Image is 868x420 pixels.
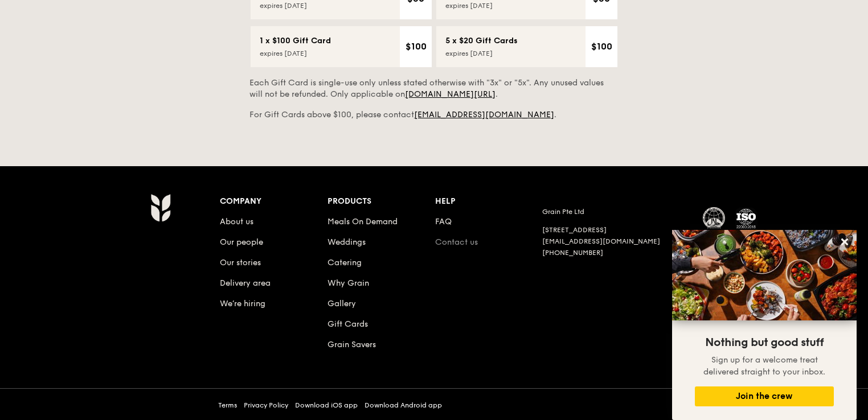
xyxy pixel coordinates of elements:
[327,193,435,209] div: Products
[327,319,368,329] a: Gift Cards
[220,237,263,247] a: Our people
[327,217,398,227] a: Meals On Demand
[695,386,834,406] button: Join the crew
[414,110,554,120] a: [EMAIL_ADDRESS][DOMAIN_NAME]
[327,340,376,349] a: Grain Savers
[435,217,452,227] a: FAQ
[327,237,366,247] a: Weddings
[220,299,265,308] a: We’re hiring
[590,35,613,58] div: $100
[220,217,253,227] a: About us
[735,207,758,230] img: ISO Certified
[260,35,331,47] div: 1 x $100 Gift Card
[445,1,493,10] div: expires [DATE]
[260,49,307,58] div: expires [DATE]
[542,207,689,216] div: Grain Pte Ltd
[150,193,170,222] img: Grain
[836,233,854,251] button: Close
[260,1,307,10] div: expires [DATE]
[445,35,518,47] div: 5 x $20 Gift Cards
[435,237,478,247] a: Contact us
[220,258,261,267] a: Our stories
[327,278,369,288] a: Why Grain
[327,299,356,308] a: Gallery
[703,207,726,230] img: MUIS Halal Certified
[365,401,442,410] a: Download Android app
[705,336,824,349] span: Nothing but good stuff
[249,77,619,100] div: Each Gift Card is single-use only unless stated otherwise with "3x" or "5x". Any unused values wi...
[435,193,543,209] div: Help
[220,193,327,209] div: Company
[220,278,271,288] a: Delivery area
[327,258,362,267] a: Catering
[672,230,857,320] img: DSC07876-Edit02-Large.jpeg
[404,35,427,58] div: $100
[244,401,288,410] a: Privacy Policy
[218,401,237,410] a: Terms
[249,109,619,121] div: For Gift Cards above $100, please contact .
[295,401,358,410] a: Download iOS app
[405,89,496,99] a: [DOMAIN_NAME][URL]
[542,249,603,257] a: [PHONE_NUMBER]
[542,237,660,245] a: [EMAIL_ADDRESS][DOMAIN_NAME]
[703,355,825,377] span: Sign up for a welcome treat delivered straight to your inbox.
[542,225,689,235] div: [STREET_ADDRESS]
[445,49,493,58] div: expires [DATE]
